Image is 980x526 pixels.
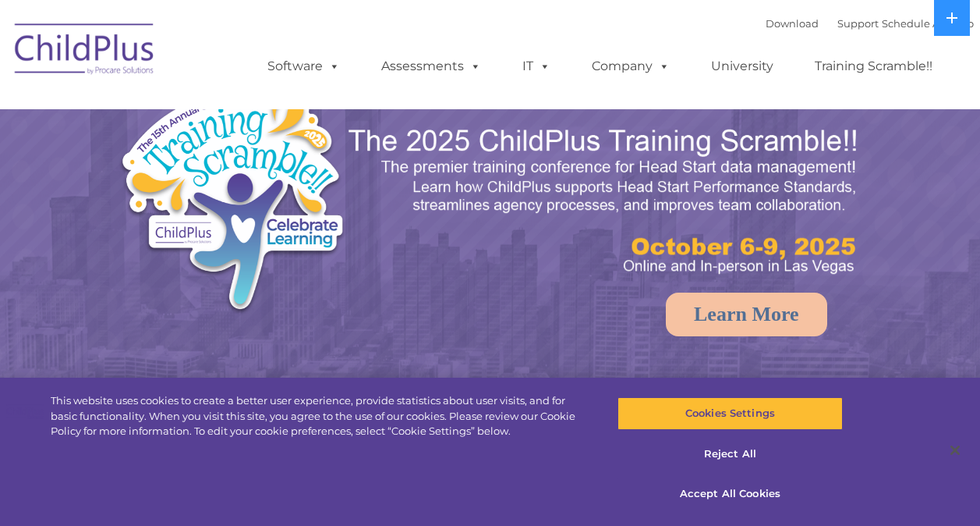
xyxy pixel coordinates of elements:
[576,51,685,82] a: Company
[617,478,843,510] button: Accept All Cookies
[617,438,843,471] button: Reject All
[666,293,827,336] a: Learn More
[799,51,948,82] a: Training Scramble!!
[766,17,974,30] font: |
[695,51,789,82] a: University
[882,17,974,30] a: Schedule A Demo
[366,51,497,82] a: Assessments
[766,17,819,30] a: Download
[51,393,588,439] div: This website uses cookies to create a better user experience, provide statistics about user visit...
[837,17,879,30] a: Support
[507,51,566,82] a: IT
[938,433,972,467] button: Close
[252,51,356,82] a: Software
[7,12,163,91] img: ChildPlus by Procare Solutions
[617,397,843,430] button: Cookies Settings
